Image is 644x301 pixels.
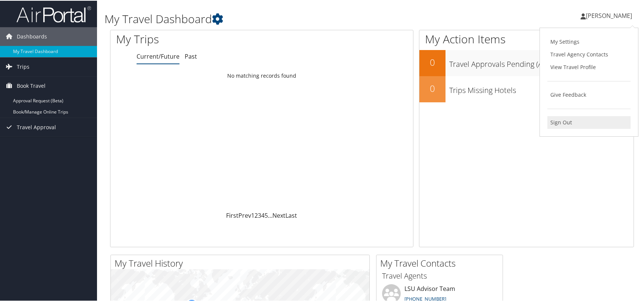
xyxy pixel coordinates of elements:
[17,27,47,45] span: Dashboards
[261,211,265,219] a: 4
[272,211,285,219] a: Next
[110,68,413,82] td: No matching records found
[251,211,254,219] a: 1
[419,55,446,68] h2: 0
[581,4,640,26] a: [PERSON_NAME]
[419,81,446,94] h2: 0
[116,31,281,46] h1: My Trips
[258,211,261,219] a: 3
[547,88,631,100] a: Give Feedback
[104,10,461,26] h1: My Travel Dashboard
[17,57,29,75] span: Trips
[380,256,503,269] h2: My Travel Contacts
[17,117,56,136] span: Travel Approval
[547,47,631,60] a: Travel Agency Contacts
[382,270,497,280] h3: Travel Agents
[17,76,46,94] span: Book Travel
[547,115,631,128] a: Sign Out
[449,55,634,69] h3: Travel Approvals Pending (Advisor Booked)
[16,5,91,22] img: airportal-logo.png
[265,211,268,219] a: 5
[449,81,634,95] h3: Trips Missing Hotels
[185,52,197,60] a: Past
[547,60,631,73] a: View Travel Profile
[254,211,258,219] a: 2
[238,211,251,219] a: Prev
[419,75,634,102] a: 0Trips Missing Hotels
[137,52,179,60] a: Current/Future
[285,211,297,219] a: Last
[419,49,634,75] a: 0Travel Approvals Pending (Advisor Booked)
[419,31,634,46] h1: My Action Items
[115,256,369,269] h2: My Travel History
[226,211,238,219] a: First
[547,35,631,47] a: My Settings
[586,11,632,19] span: [PERSON_NAME]
[268,211,272,219] span: …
